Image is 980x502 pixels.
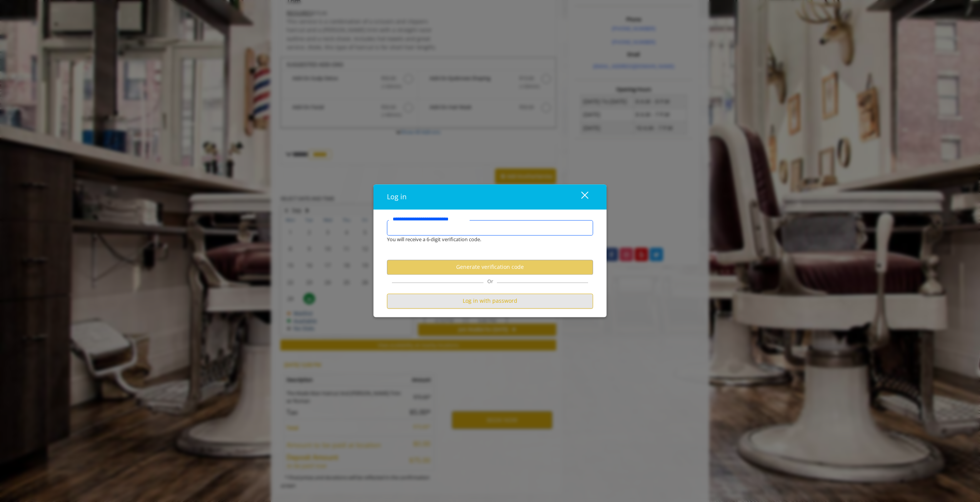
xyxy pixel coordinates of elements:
button: Generate verification code [387,260,593,275]
span: Log in [387,192,407,201]
button: Log in with password [387,294,593,309]
span: Or [483,278,497,285]
div: You will receive a 6-digit verification code. [381,235,587,243]
button: close dialog [567,189,593,205]
div: close dialog [572,191,588,203]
